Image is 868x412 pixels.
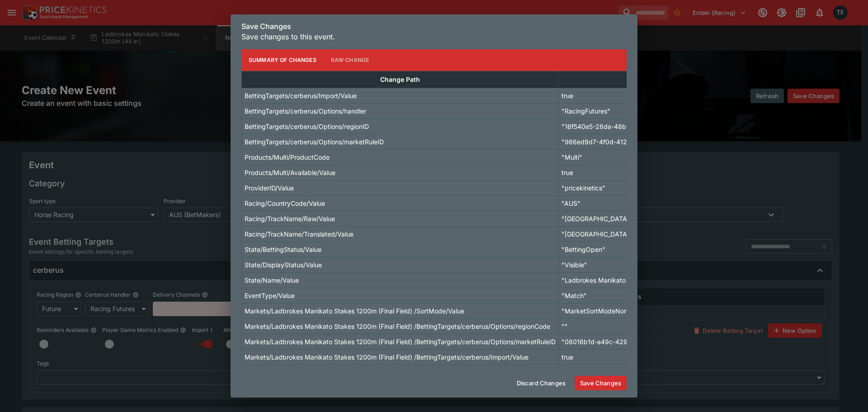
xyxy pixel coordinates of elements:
button: Summary of Changes [241,49,324,71]
td: "Match" [559,288,784,303]
button: Raw Change [324,49,377,71]
p: BettingTargets/cerberus/Options/marketRuleID [245,137,384,147]
td: true [559,88,784,103]
button: Save Changes [575,376,627,390]
p: Racing/TrackName/Raw/Value [245,214,335,223]
p: Products/Multi/ProductCode [245,152,330,162]
p: State/BettingStatus/Value [245,245,321,254]
p: BettingTargets/cerberus/Import/Value [245,91,357,100]
td: "" [559,318,784,334]
p: EventType/Value [245,291,295,300]
p: Markets/Ladbrokes Manikato Stakes 1200m (Final Field) /Products/CashOut/ProductCode [245,368,513,377]
td: "[GEOGRAPHIC_DATA]" [559,211,784,226]
p: Markets/Ladbrokes Manikato Stakes 1200m (Final Field) /BettingTargets/cerberus/Options/regionCode [245,322,550,331]
td: "BettingOpen" [559,242,784,257]
td: "966ed9d7-4f0d-412b-b45f-21f5b6c55cfd" [559,134,784,149]
p: ProviderID/Value [245,183,294,193]
p: Racing/CountryCode/Value [245,199,325,208]
td: "RacingFutures" [559,103,784,118]
td: "16f540e5-28da-48b6-8e58-dfeee94b42c2" [559,118,784,134]
td: "Visible" [559,257,784,272]
td: "CashOut" [559,365,784,380]
th: Change Path [242,71,559,88]
p: BettingTargets/cerberus/Options/regionID [245,122,369,131]
p: Save changes to this event. [241,31,627,42]
td: true [559,349,784,365]
p: State/Name/Value [245,275,299,285]
td: "AUS" [559,195,784,211]
h6: Save Changes [241,22,627,31]
td: true [559,165,784,180]
p: Markets/Ladbrokes Manikato Stakes 1200m (Final Field) /BettingTargets/cerberus/Options/marketRuleID [245,337,556,346]
button: Discard Changes [511,376,571,390]
td: "MarketSortModeNone" [559,303,784,318]
td: "[GEOGRAPHIC_DATA]" [559,226,784,242]
p: Racing/TrackName/Translated/Value [245,229,354,239]
p: BettingTargets/cerberus/Options/handler [245,106,366,116]
p: Markets/Ladbrokes Manikato Stakes 1200m (Final Field) /SortMode/Value [245,306,464,316]
p: State/DisplayStatus/Value [245,260,322,270]
td: "Multi" [559,149,784,165]
th: Base Value [559,71,784,88]
td: "08016b1d-a49c-4294-a888-8098d5265a41" [559,334,784,349]
td: "pricekinetics" [559,180,784,195]
p: Markets/Ladbrokes Manikato Stakes 1200m (Final Field) /BettingTargets/cerberus/Import/Value [245,352,528,362]
td: "Ladbrokes Manikato Stakes 1200m (Final Field) " [559,272,784,288]
p: Products/Multi/Available/Value [245,168,335,177]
